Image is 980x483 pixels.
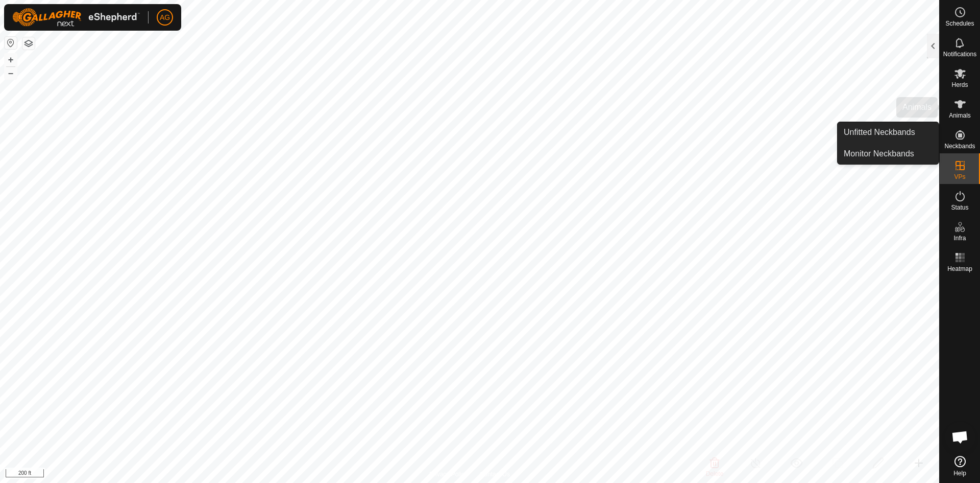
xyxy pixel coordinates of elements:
span: Unfitted Neckbands [844,126,915,139]
img: Gallagher Logo [12,8,140,27]
span: Neckbands [944,143,975,149]
span: AG [160,12,170,23]
button: + [5,54,17,66]
span: Notifications [943,51,976,57]
span: Herds [951,82,968,88]
span: VPs [954,174,965,180]
a: Privacy Policy [429,470,468,479]
a: Contact Us [480,470,510,479]
div: Open chat [945,422,975,452]
button: Reset Map [5,37,17,49]
span: Help [953,470,966,476]
a: Help [940,452,980,480]
span: Infra [953,235,966,241]
span: Status [951,204,968,211]
span: Animals [949,112,971,119]
button: Map Layers [22,37,35,50]
button: – [5,67,17,79]
span: Heatmap [947,266,972,272]
span: Monitor Neckbands [844,148,914,160]
a: Monitor Neckbands [838,144,939,164]
span: Schedules [945,20,974,27]
a: Unfitted Neckbands [838,122,939,143]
